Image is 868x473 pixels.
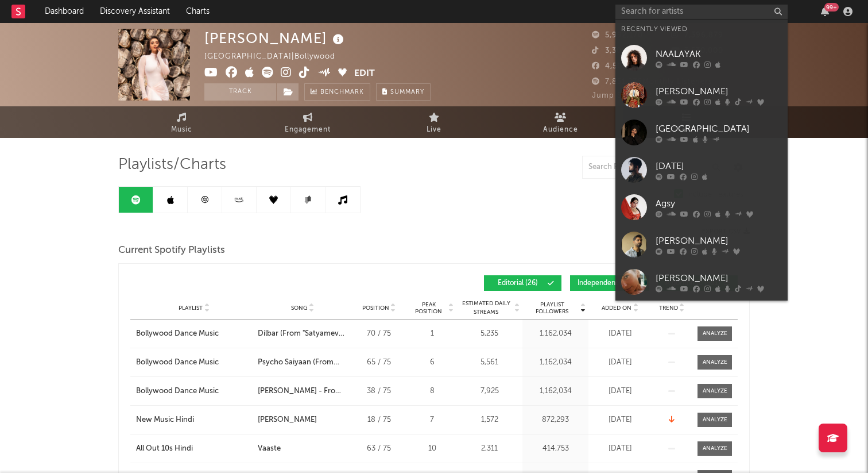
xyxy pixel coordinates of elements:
div: 1,572 [459,414,520,426]
span: Peak Position [410,301,447,315]
div: 99 + [824,3,839,11]
span: Playlists/Charts [118,158,226,172]
div: [DATE] [591,443,649,455]
span: Jump Score: 42.8 [592,92,660,99]
div: 2,311 [459,443,520,455]
span: Independent ( 93 ) [578,280,632,287]
div: [DATE] [656,159,782,173]
a: [PERSON_NAME] [615,263,788,301]
span: Audience [543,123,578,137]
div: 70 / 75 [353,328,405,340]
input: Search Playlists/Charts [582,156,726,179]
div: [DATE] [591,414,649,426]
div: 38 / 75 [353,386,405,397]
div: Bollywood Dance Music [136,328,219,340]
span: Trend [659,305,678,312]
a: New Music Hindi [136,414,252,426]
div: [PERSON_NAME] [656,84,782,98]
div: 414,753 [525,443,586,455]
div: 6 [410,357,454,368]
a: Bollywood Dance Music [136,386,252,397]
a: Music [118,106,245,138]
button: Track [204,83,276,101]
a: Bollywood Dance Music [136,328,252,340]
div: 5,561 [459,357,520,368]
button: Editorial(26) [484,275,561,291]
span: Song [291,305,308,312]
div: 1,162,034 [525,357,586,368]
a: [PERSON_NAME] [615,76,788,114]
div: 7,925 [459,386,520,397]
a: Live [371,106,497,138]
span: Estimated Daily Streams [459,299,513,317]
span: Playlist [179,305,203,312]
div: 872,293 [525,414,586,426]
div: [PERSON_NAME] [204,29,347,48]
div: [GEOGRAPHIC_DATA] | Bollywood [204,50,348,64]
div: All Out 10s Hindi [136,443,193,455]
div: [DATE] [591,328,649,340]
a: NAALAYAK [615,39,788,76]
a: [PERSON_NAME] [615,226,788,263]
button: Edit [354,67,375,81]
span: Playlist Followers [525,301,579,315]
div: New Music Hindi [136,414,194,426]
span: 7,851,276 Monthly Listeners [592,78,712,86]
div: [PERSON_NAME] [656,271,782,285]
div: Dilbar (From "Satyameva Jayate") [258,328,347,340]
div: [PERSON_NAME] - From "Good Newwz" [258,386,347,397]
div: [PERSON_NAME] [258,414,317,426]
div: 1,162,034 [525,386,586,397]
a: Audience [497,106,623,138]
a: [DATE] [615,151,788,189]
a: Engagement [245,106,371,138]
a: Agsy [615,189,788,226]
span: Editorial ( 26 ) [491,280,544,287]
div: Vaaste [258,443,281,455]
span: Engagement [285,123,331,137]
div: Agsy [656,197,782,210]
div: NAALAYAK [656,47,782,61]
span: Benchmark [320,86,364,99]
div: 1,162,034 [525,328,586,340]
div: Recently Viewed [621,22,782,36]
span: Position [362,305,389,312]
div: Psycho Saiyaan (From "Saaho") [258,357,347,368]
button: 99+ [821,7,829,16]
div: [DATE] [591,386,649,397]
div: Bollywood Dance Music [136,357,219,368]
button: Summary [376,83,431,101]
a: Benchmark [304,83,370,101]
span: Live [427,123,441,137]
button: Independent(93) [570,275,649,291]
div: 7 [410,414,454,426]
input: Search for artists [615,5,788,19]
div: [PERSON_NAME] [656,234,782,248]
a: Bollywood Dance Music [136,357,252,368]
div: 63 / 75 [353,443,405,455]
div: [DATE] [591,357,649,368]
div: 8 [410,386,454,397]
div: 65 / 75 [353,357,405,368]
span: Current Spotify Playlists [118,244,225,257]
a: [GEOGRAPHIC_DATA] [615,114,788,151]
div: Bollywood Dance Music [136,386,219,397]
div: 1 [410,328,454,340]
span: Summary [390,89,424,95]
div: 18 / 75 [353,414,405,426]
span: 3,300,000 [592,47,645,55]
span: 5,992,170 [592,32,643,39]
span: Added On [602,305,631,312]
span: 4,500,000 [592,63,645,70]
div: 10 [410,443,454,455]
span: Music [171,123,192,137]
a: All Out 10s Hindi [136,443,252,455]
div: [GEOGRAPHIC_DATA] [656,122,782,136]
div: 5,235 [459,328,520,340]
